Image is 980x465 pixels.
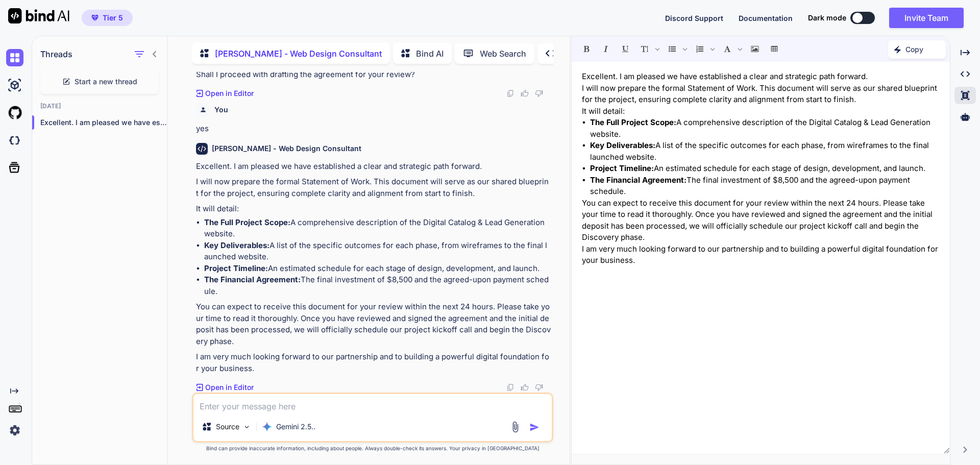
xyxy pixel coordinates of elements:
[216,422,239,432] p: Source
[8,8,69,23] img: Bind AI
[597,40,615,58] span: Italic
[590,175,687,185] strong: The Financial Agreement:
[663,40,690,58] span: Insert Unordered List
[196,123,551,135] p: yes
[204,274,551,297] li: The final investment of $8,500 and the agreed-upon payment schedule.
[214,105,228,115] h6: You
[6,132,23,149] img: darkCloudIdeIcon
[6,104,23,121] img: githubLight
[196,301,551,347] p: You can expect to receive this document for your review within the next 24 hours. Please take you...
[205,88,254,99] p: Open in Editor
[40,48,72,60] h1: Threads
[204,217,551,240] li: A comprehensive description of the Digital Catalog & Lead Generation website.
[204,275,301,284] strong: The Financial Agreement:
[582,198,940,243] p: You can expect to receive this document for your review within the next 24 hours. Please take you...
[535,383,543,391] img: dislike
[212,143,361,154] h6: [PERSON_NAME] - Web Design Consultant
[75,77,137,87] span: Start a new thread
[204,240,551,263] li: A list of the specific outcomes for each phase, from wireframes to the final launched website.
[582,83,940,106] p: I will now prepare the formal Statement of Work. This document will serve as our shared blueprint...
[521,89,529,97] img: like
[196,176,551,199] p: I will now prepare the formal Statement of Work. This document will serve as our shared blueprint...
[590,163,940,175] li: An estimated schedule for each stage of design, development, and launch.
[196,161,551,173] p: Excellent. I am pleased we have established a clear and strategic path forward.
[691,40,717,58] span: Insert Ordered List
[103,13,123,23] span: Tier 5
[739,14,793,22] span: Documentation
[521,383,529,391] img: like
[262,422,272,432] img: Gemini 2.5 Pro
[590,140,940,163] li: A list of the specific outcomes for each phase, from wireframes to the final launched website.
[577,40,596,58] span: Bold
[242,423,251,431] img: Pick Models
[535,89,543,97] img: dislike
[196,203,551,215] p: It will detail:
[204,263,268,273] strong: Project Timeline:
[6,422,23,439] img: settings
[196,351,551,374] p: I am very much looking forward to our partnership and to building a powerful digital foundation f...
[635,40,662,58] span: Font size
[529,422,540,432] img: icon
[416,47,444,60] p: Bind AI
[215,47,382,60] p: [PERSON_NAME] - Web Design Consultant
[82,10,133,26] button: premiumTier 5
[582,71,940,83] p: Excellent. I am pleased we have established a clear and strategic path forward.
[808,13,846,23] span: Dark mode
[746,40,764,58] span: Insert Image
[616,40,634,58] span: Underline
[905,44,923,55] p: Copy
[205,382,254,393] p: Open in Editor
[765,40,783,58] span: Insert table
[665,13,723,23] button: Discord Support
[718,40,745,58] span: Font family
[590,140,655,150] strong: Key Deliverables:
[192,445,553,452] p: Bind can provide inaccurate information, including about people. Always double-check its answers....
[582,243,940,266] p: I am very much looking forward to our partnership and to building a powerful digital foundation f...
[40,117,167,128] p: Excellent. I am pleased we have establis...
[889,8,964,28] button: Invite Team
[204,263,551,275] li: An estimated schedule for each stage of design, development, and launch.
[590,117,676,127] strong: The Full Project Scope:
[6,77,23,94] img: ai-studio
[509,421,521,433] img: attachment
[665,14,723,22] span: Discord Support
[32,102,167,110] h2: [DATE]
[480,47,526,60] p: Web Search
[590,175,940,198] li: The final investment of $8,500 and the agreed-upon payment schedule.
[506,89,514,97] img: copy
[196,69,551,81] p: Shall I proceed with drafting the agreement for your review?
[276,422,315,432] p: Gemini 2.5..
[91,15,99,21] img: premium
[739,13,793,23] button: Documentation
[6,49,23,66] img: chat
[204,217,290,227] strong: The Full Project Scope:
[204,240,269,250] strong: Key Deliverables:
[506,383,514,391] img: copy
[590,163,654,173] strong: Project Timeline:
[590,117,940,140] li: A comprehensive description of the Digital Catalog & Lead Generation website.
[582,106,940,117] p: It will detail:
